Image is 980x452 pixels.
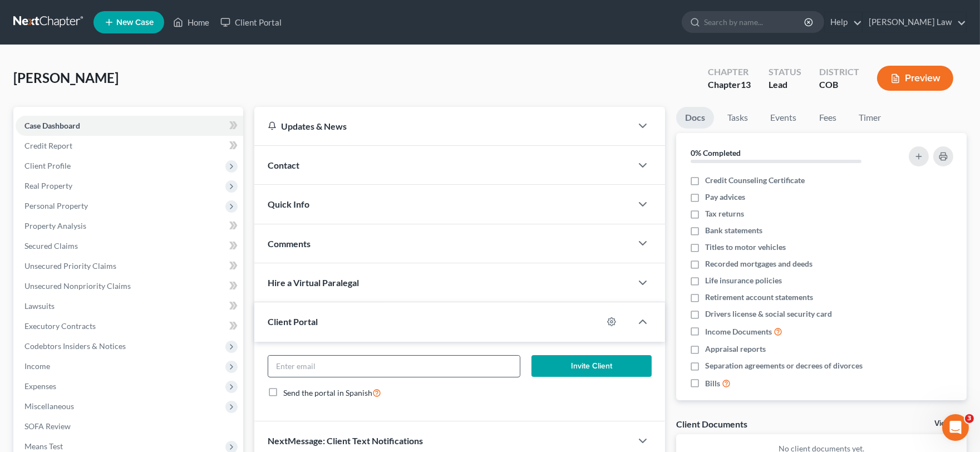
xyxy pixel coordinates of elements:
[16,236,243,256] a: Secured Claims
[24,261,116,271] span: Unsecured Priority Claims
[283,388,372,397] span: Send the portal in Spanish
[24,221,86,230] span: Property Analysis
[268,356,519,377] input: Enter email
[705,275,782,286] span: Life insurance policies
[13,70,119,86] span: [PERSON_NAME]
[16,316,243,336] a: Executory Contracts
[705,292,813,303] span: Retirement account statements
[877,66,953,91] button: Preview
[24,421,71,431] span: SOFA Review
[24,321,96,331] span: Executory Contracts
[705,191,745,203] span: Pay advices
[708,78,751,91] div: Chapter
[705,378,720,389] span: Bills
[268,316,318,327] span: Client Portal
[705,208,744,219] span: Tax returns
[116,18,154,27] span: New Case
[718,107,757,129] a: Tasks
[16,416,243,436] a: SOFA Review
[769,78,801,91] div: Lead
[769,66,801,78] div: Status
[24,441,63,451] span: Means Test
[705,360,863,371] span: Separation agreements or decrees of divorces
[24,241,78,250] span: Secured Claims
[16,216,243,236] a: Property Analysis
[825,12,862,32] a: Help
[24,401,74,411] span: Miscellaneous
[16,256,243,276] a: Unsecured Priority Claims
[268,199,309,209] span: Quick Info
[704,12,806,32] input: Search by name...
[705,225,762,236] span: Bank statements
[168,12,215,32] a: Home
[965,414,974,423] span: 3
[215,12,287,32] a: Client Portal
[16,136,243,156] a: Credit Report
[24,201,88,210] span: Personal Property
[705,242,786,253] span: Titles to motor vehicles
[676,418,747,430] div: Client Documents
[24,341,126,351] span: Codebtors Insiders & Notices
[819,78,859,91] div: COB
[24,181,72,190] span: Real Property
[691,148,741,158] strong: 0% Completed
[268,277,359,288] span: Hire a Virtual Paralegal
[863,12,966,32] a: [PERSON_NAME] Law
[761,107,805,129] a: Events
[705,258,812,269] span: Recorded mortgages and deeds
[708,66,751,78] div: Chapter
[24,361,50,371] span: Income
[268,435,423,446] span: NextMessage: Client Text Notifications
[24,381,56,391] span: Expenses
[24,161,71,170] span: Client Profile
[24,281,131,291] span: Unsecured Nonpriority Claims
[850,107,890,129] a: Timer
[705,343,766,355] span: Appraisal reports
[934,420,962,428] a: View All
[16,296,243,316] a: Lawsuits
[24,301,55,311] span: Lawsuits
[268,238,311,249] span: Comments
[705,175,805,186] span: Credit Counseling Certificate
[24,121,80,130] span: Case Dashboard
[819,66,859,78] div: District
[705,326,772,337] span: Income Documents
[741,79,751,90] span: 13
[16,116,243,136] a: Case Dashboard
[24,141,72,150] span: Credit Report
[705,308,832,320] span: Drivers license & social security card
[268,160,299,170] span: Contact
[531,355,652,377] button: Invite Client
[268,120,618,132] div: Updates & News
[810,107,845,129] a: Fees
[676,107,714,129] a: Docs
[16,276,243,296] a: Unsecured Nonpriority Claims
[942,414,969,441] iframe: Intercom live chat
